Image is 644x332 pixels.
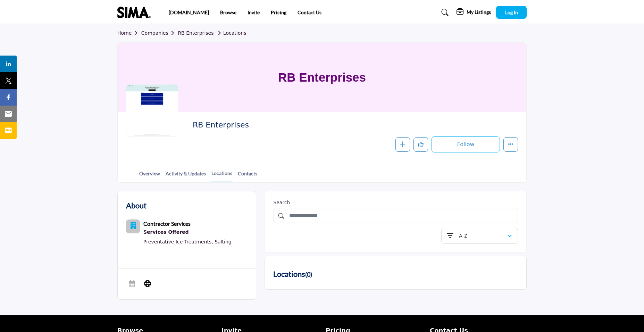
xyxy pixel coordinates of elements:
a: Contractor Services [143,221,191,227]
button: Category Icon [126,219,140,233]
span: ( ) [305,271,312,278]
h2: About [126,200,147,211]
button: A-Z [441,228,518,244]
a: [DOMAIN_NAME] [169,9,209,15]
a: Contacts [237,170,258,182]
a: Invite [248,9,260,15]
button: More details [503,137,518,152]
h5: My Listings [467,9,491,15]
span: 0 [307,271,310,278]
a: Companies [141,30,178,36]
h2: Search [273,200,518,206]
a: Preventative Ice Treatments, [143,239,213,244]
b: Contractor Services [143,220,191,227]
img: site Logo [117,7,154,18]
a: Home [117,30,141,36]
a: Search [435,7,453,18]
a: Overview [139,170,160,182]
h1: RB Enterprises [278,43,366,112]
a: Locations [211,169,233,182]
div: Services Offered refers to the specific products, assistance, or expertise a business provides to... [143,228,232,237]
h2: RB Enterprises [193,121,384,130]
button: Like [413,137,428,152]
a: RB Enterprises [178,30,214,36]
a: Browse [220,9,236,15]
button: Follow [432,136,500,152]
a: Services Offered [143,228,232,237]
a: Locations [215,30,246,36]
a: Salting [215,239,232,244]
p: A-Z [459,232,467,239]
button: Log In [496,6,527,19]
span: Log In [505,9,518,15]
h2: Locations [273,268,312,280]
a: Activity & Updates [165,170,206,182]
div: My Listings [457,8,491,17]
a: Pricing [271,9,286,15]
a: Contact Us [298,9,321,15]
